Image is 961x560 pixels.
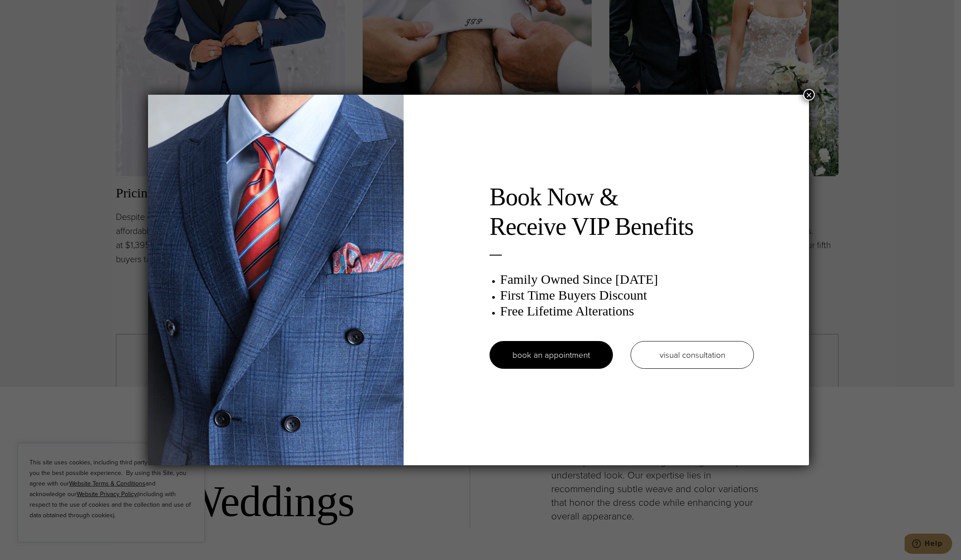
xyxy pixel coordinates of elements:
[20,6,38,14] span: Help
[490,341,613,369] a: book an appointment
[500,303,754,319] h3: Free Lifetime Alterations
[490,182,754,241] h2: Book Now & Receive VIP Benefits
[500,287,754,303] h3: First Time Buyers Discount
[500,271,754,287] h3: Family Owned Since [DATE]
[803,89,815,100] button: Close
[631,341,754,369] a: visual consultation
